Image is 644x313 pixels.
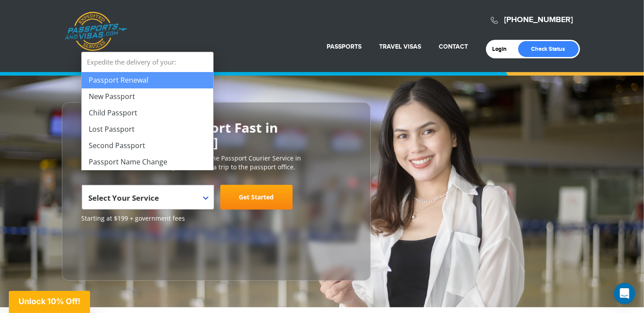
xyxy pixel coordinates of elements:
a: Passports & [DOMAIN_NAME] [64,11,127,51]
p: [DOMAIN_NAME] is the #1 most trusted online Passport Courier Service in [GEOGRAPHIC_DATA]. We sav... [82,154,351,172]
li: Passport Name Change [82,154,213,170]
div: Unlock 10% Off! [9,291,90,313]
span: Select Your Service [89,188,205,213]
li: Passport Renewal [82,72,213,88]
a: Contact [439,43,468,50]
a: [PHONE_NUMBER] [505,15,573,25]
li: Expedite the delivery of your: [82,52,213,170]
span: Select Your Service [89,193,159,203]
a: Check Status [518,41,579,57]
li: Lost Passport [82,121,213,137]
iframe: Customer reviews powered by Trustpilot [82,227,148,271]
li: Second Passport [82,137,213,154]
li: Child Passport [82,105,213,121]
span: Starting at $199 + government fees [82,214,351,223]
span: Unlock 10% Off! [19,297,80,306]
a: Passports [327,43,362,50]
li: New Passport [82,88,213,105]
a: Login [493,46,513,53]
a: Get Started [220,185,293,210]
span: Select Your Service [82,185,214,210]
div: Open Intercom Messenger [614,283,635,304]
strong: Expedite the delivery of your: [82,52,213,72]
h2: Get Your U.S. Passport Fast in [GEOGRAPHIC_DATA] [82,120,351,149]
a: Travel Visas [380,43,422,50]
